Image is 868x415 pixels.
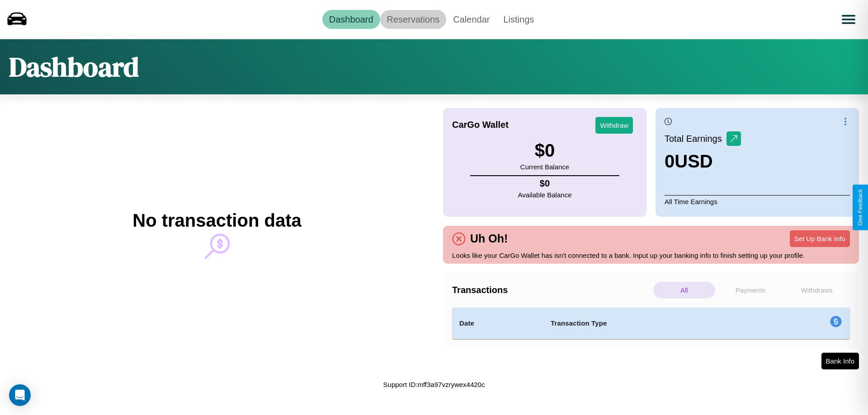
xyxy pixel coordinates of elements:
p: Withdraws [786,282,848,298]
button: Set Up Bank Info [790,230,850,247]
h3: $ 0 [520,140,569,161]
a: Dashboard [322,10,380,29]
p: Available Balance [518,189,572,201]
h4: Date [459,318,536,329]
a: Listings [496,10,541,29]
table: simple table [452,308,850,339]
h2: No transaction data [132,210,301,231]
div: Give Feedback [857,189,863,226]
button: Bank Info [821,353,859,369]
p: Looks like your CarGo Wallet has isn't connected to a bank. Input up your banking info to finish ... [452,249,850,261]
p: All Time Earnings [665,195,850,208]
a: Reservations [380,10,447,29]
h4: Uh Oh! [466,232,512,245]
a: Calendar [446,10,496,29]
h4: Transaction Type [551,318,756,329]
h3: 0 USD [665,151,741,172]
p: Payments [720,282,782,298]
button: Withdraw [595,117,633,134]
p: Total Earnings [665,131,726,147]
p: Current Balance [520,161,569,173]
p: Support ID: mff3a97vzrywex4420c [383,378,485,391]
h4: $ 0 [518,178,572,189]
p: All [653,282,715,298]
button: Open menu [836,7,861,32]
h4: Transactions [452,285,651,295]
div: Open Intercom Messenger [9,384,31,406]
h1: Dashboard [9,48,139,85]
h4: CarGo Wallet [452,120,509,130]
